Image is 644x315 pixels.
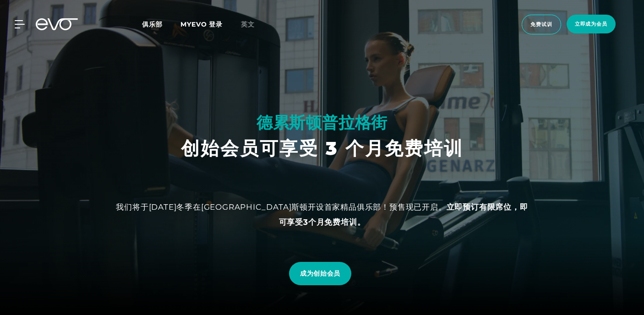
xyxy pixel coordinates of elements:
font: 免费试训 [530,21,552,27]
font: 创始会员可享受 3 个月免费培训 [181,137,464,159]
a: 免费试训 [519,15,564,34]
a: 俱乐部 [142,20,180,28]
a: 英文 [241,19,266,30]
font: 德累斯顿普拉格街 [257,113,387,132]
font: 立即成为会员 [575,21,607,27]
a: 立即成为会员 [564,15,618,34]
font: 俱乐部 [142,20,162,28]
a: 成为创始会员 [289,262,351,285]
font: 我们将于[DATE]冬季在[GEOGRAPHIC_DATA]斯顿开设首家精品俱乐部！预售现已开启。 [116,202,446,212]
a: MYEVO 登录 [180,20,222,28]
font: 成为创始会员 [300,269,340,277]
font: 英文 [241,20,255,28]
